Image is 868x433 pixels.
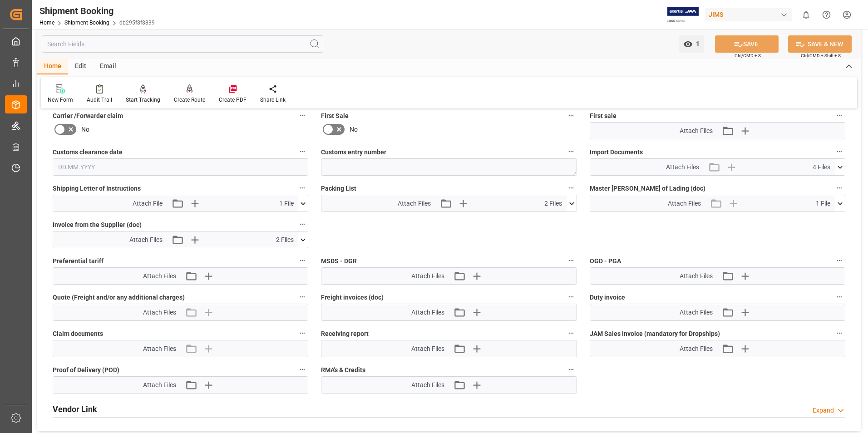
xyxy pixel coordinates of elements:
[296,218,308,230] button: Invoice from the Supplier (doc)
[87,96,112,104] div: Audit Trail
[296,182,308,194] button: Shipping Letter of Instructions
[48,96,73,104] div: New Form
[715,35,779,53] button: SAVE
[53,365,119,375] span: Proof of Delivery (POD)
[143,271,176,281] span: Attach Files
[321,111,349,121] span: First Sale
[126,96,160,104] div: Start Tracking
[680,344,713,354] span: Attach Files
[813,162,830,172] span: 4 Files
[143,380,176,390] span: Attach Files
[411,271,444,281] span: Attach Files
[565,146,577,157] button: Customs entry number
[590,256,621,266] span: OGD - PGA
[590,111,616,121] span: First sale
[833,146,845,157] button: Import Documents
[590,329,720,339] span: JAM Sales invoice (mandatory for Dropships)
[174,96,205,104] div: Create Route
[813,406,834,415] div: Expand
[279,199,294,208] span: 1 File
[143,344,176,354] span: Attach Files
[53,293,185,302] span: Quote (Freight and/or any additional charges)
[668,199,701,208] span: Attach Files
[565,364,577,375] button: RMA's & Credits
[296,327,308,339] button: Claim documents
[565,182,577,194] button: Packing List
[219,96,247,104] div: Create PDF
[680,271,713,281] span: Attach Files
[296,291,308,303] button: Quote (Freight and/or any additional charges)
[816,5,837,25] button: Help Center
[801,52,841,59] span: Ctrl/CMD + Shift + S
[735,52,761,59] span: Ctrl/CMD + S
[321,256,357,266] span: MSDS - DGR
[565,291,577,303] button: Freight invoices (doc)
[276,235,294,245] span: 2 Files
[833,255,845,266] button: OGD - PGA
[53,256,104,266] span: Preferential tariff
[53,148,123,157] span: Customs clearance date
[693,40,700,47] span: 1
[53,111,123,121] span: Carrier /Forwarder claim
[705,6,796,23] button: JIMS
[833,291,845,303] button: Duty invoice
[679,35,704,53] button: open menu
[667,7,699,23] img: Exertis%20JAM%20-%20Email%20Logo.jpg_1722504956.jpg
[796,5,816,25] button: show 0 new notifications
[590,293,625,302] span: Duty invoice
[544,199,562,208] span: 2 Files
[590,148,643,157] span: Import Documents
[39,4,155,18] div: Shipment Booking
[296,109,308,121] button: Carrier /Forwarder claim
[93,59,123,74] div: Email
[42,35,323,53] input: Search Fields
[39,20,54,26] a: Home
[143,308,176,317] span: Attach Files
[321,329,369,339] span: Receiving report
[321,148,386,157] span: Customs entry number
[565,255,577,266] button: MSDS - DGR
[833,109,845,121] button: First sale
[260,96,286,104] div: Share Link
[53,184,141,193] span: Shipping Letter of Instructions
[680,308,713,317] span: Attach Files
[321,293,384,302] span: Freight invoices (doc)
[53,220,142,230] span: Invoice from the Supplier (doc)
[321,365,365,375] span: RMA's & Credits
[788,35,852,53] button: SAVE & NEW
[705,8,792,21] div: JIMS
[350,125,358,134] span: No
[833,327,845,339] button: JAM Sales invoice (mandatory for Dropships)
[398,199,431,208] span: Attach Files
[68,59,93,74] div: Edit
[53,329,103,339] span: Claim documents
[321,184,356,193] span: Packing List
[666,162,699,172] span: Attach Files
[37,59,68,74] div: Home
[590,184,705,193] span: Master [PERSON_NAME] of Lading (doc)
[816,199,830,208] span: 1 File
[411,344,444,354] span: Attach Files
[296,146,308,157] button: Customs clearance date
[296,364,308,375] button: Proof of Delivery (POD)
[411,380,444,390] span: Attach Files
[565,109,577,121] button: First Sale
[53,403,97,415] h2: Vendor Link
[129,235,163,245] span: Attach Files
[411,308,444,317] span: Attach Files
[565,327,577,339] button: Receiving report
[53,158,308,176] input: DD.MM.YYYY
[133,199,163,208] span: Attach File
[81,125,89,134] span: No
[64,20,109,26] a: Shipment Booking
[680,126,713,136] span: Attach Files
[296,255,308,266] button: Preferential tariff
[833,182,845,194] button: Master [PERSON_NAME] of Lading (doc)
